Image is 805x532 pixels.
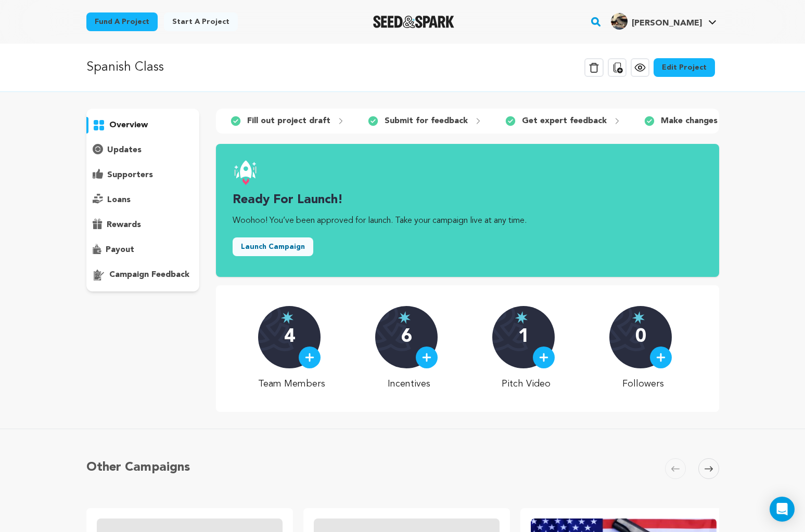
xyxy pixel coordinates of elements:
p: overview [109,119,148,131]
p: supporters [107,169,153,181]
p: rewards [107,219,141,231]
p: Get expert feedback [522,115,607,127]
p: Incentives [375,377,442,391]
p: updates [107,144,142,156]
p: Make changes [661,115,718,127]
p: loans [107,194,131,206]
p: 6 [401,327,412,348]
button: overview [86,117,200,134]
img: Seed&Spark Logo Dark Mode [373,16,455,28]
p: Team Members [258,377,325,391]
div: Open Intercom Messenger [770,497,795,522]
div: Israel B.'s Profile [611,13,702,30]
a: Start a project [164,12,238,31]
p: Pitch Video [492,377,559,391]
p: Spanish Class [86,58,164,77]
span: [PERSON_NAME] [632,19,702,28]
h5: Other Campaigns [86,458,190,477]
img: 0011b87720273a4e.jpg [611,13,628,30]
button: Launch Campaign [233,237,313,256]
img: plus.svg [656,353,666,362]
p: campaign feedback [109,269,189,281]
a: Israel B.'s Profile [609,11,719,30]
button: supporters [86,167,200,183]
button: payout [86,242,200,258]
p: 1 [518,327,529,348]
button: loans [86,192,200,208]
a: Fund a project [86,12,158,31]
p: Fill out project draft [247,115,330,127]
p: Submit for feedback [385,115,468,127]
button: rewards [86,217,200,233]
a: Edit Project [654,58,715,77]
p: 0 [635,327,646,348]
img: plus.svg [539,353,548,362]
p: 4 [284,327,295,348]
button: updates [86,142,200,158]
button: campaign feedback [86,267,200,283]
img: launch.svg [233,161,258,185]
p: payout [106,244,134,256]
img: plus.svg [422,353,431,362]
img: plus.svg [305,353,314,362]
h3: Ready for launch! [233,192,702,208]
span: Israel B.'s Profile [609,11,719,33]
a: Seed&Spark Homepage [373,16,455,28]
p: Followers [609,377,676,391]
p: Woohoo! You’ve been approved for launch. Take your campaign live at any time. [233,215,702,227]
